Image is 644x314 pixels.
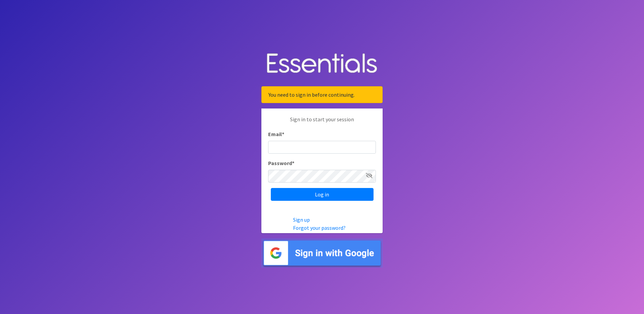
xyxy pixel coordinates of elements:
abbr: required [282,131,284,137]
label: Password [268,159,294,167]
a: Forgot your password? [293,224,346,231]
a: Sign up [293,216,310,223]
div: You need to sign in before continuing. [261,86,383,103]
img: Sign in with Google [261,239,383,268]
input: Log in [271,188,374,201]
label: Email [268,130,284,138]
img: Human Essentials [261,46,383,81]
p: Sign in to start your session [268,115,376,130]
abbr: required [292,160,294,166]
